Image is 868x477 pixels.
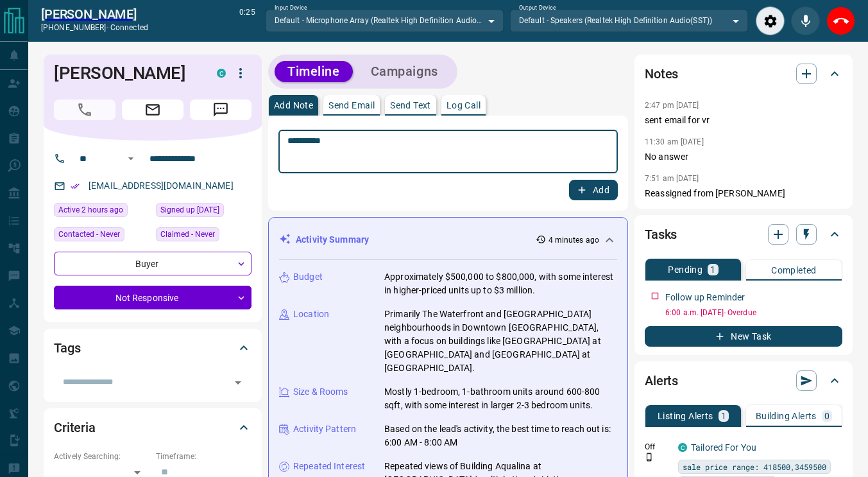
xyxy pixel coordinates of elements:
svg: Push Notification Only [645,453,654,462]
button: New Task [645,326,842,347]
p: Approximately $500,000 to $800,000, with some interest in higher-priced units up to $3 million. [384,270,617,297]
h2: Tasks [645,224,677,245]
div: Buyer [54,252,251,275]
div: Criteria [54,412,251,443]
p: 1 [710,265,715,274]
h2: Notes [645,64,678,84]
p: 7:51 am [DATE] [645,174,699,183]
button: Campaigns [358,61,451,82]
div: condos.ca [217,69,226,78]
p: Reassigned from [PERSON_NAME] [645,187,842,200]
p: Mostly 1-bedroom, 1-bathroom units around 600-800 sqft, with some interest in larger 2-3 bedroom ... [384,385,617,412]
p: Actively Searching: [54,451,149,462]
span: Claimed - Never [160,228,215,241]
button: Open [229,374,247,392]
div: Audio Settings [756,6,785,35]
p: Location [293,308,329,321]
p: sent email for vr [645,114,842,127]
div: Default - Microphone Array (Realtek High Definition Audio(SST)) [266,10,504,31]
h2: Alerts [645,370,678,391]
span: connected [110,23,148,32]
h1: [PERSON_NAME] [54,63,198,83]
p: Off [645,441,670,453]
p: 4 minutes ago [549,234,599,246]
h2: Tags [54,338,80,358]
span: Signed up [DATE] [160,204,219,216]
p: Timeframe: [156,451,251,462]
div: Not Responsive [54,286,251,309]
p: 1 [721,412,726,421]
label: Output Device [519,4,556,12]
p: Size & Rooms [293,385,348,399]
div: Activity Summary4 minutes ago [279,228,617,252]
a: [EMAIL_ADDRESS][DOMAIN_NAME] [89,180,234,191]
p: 2:47 pm [DATE] [645,101,699,110]
div: End Call [826,6,855,35]
a: Tailored For You [691,442,756,453]
p: Repeated Interest [293,460,365,473]
span: Contacted - Never [58,228,120,241]
span: Active 2 hours ago [58,204,123,216]
p: Activity Pattern [293,422,356,436]
div: Mute [791,6,820,35]
button: Add [569,180,618,200]
p: Based on the lead's activity, the best time to reach out is: 6:00 AM - 8:00 AM [384,422,617,449]
span: Message [190,100,251,120]
div: Tasks [645,219,842,250]
p: Primarily The Waterfront and [GEOGRAPHIC_DATA] neighbourhoods in Downtown [GEOGRAPHIC_DATA], with... [384,308,617,375]
button: Open [123,151,139,166]
p: Log Call [447,101,481,110]
p: Budget [293,270,323,284]
a: [PERSON_NAME] [41,6,148,22]
p: Building Alerts [756,412,817,421]
svg: Email Verified [71,182,80,191]
p: Completed [771,266,817,275]
p: Send Text [390,101,431,110]
h2: Criteria [54,417,96,438]
label: Input Device [275,4,307,12]
div: Notes [645,58,842,89]
div: Fri Sep 12 2025 [54,203,149,221]
button: Timeline [275,61,353,82]
p: Add Note [274,101,313,110]
span: Call [54,100,115,120]
span: sale price range: 418500,3459500 [683,460,826,473]
div: Fri Apr 28 2017 [156,203,251,221]
p: Activity Summary [296,233,369,247]
p: Follow up Reminder [665,291,745,304]
div: Alerts [645,365,842,396]
div: Tags [54,333,251,363]
p: 6:00 a.m. [DATE] - Overdue [665,307,842,318]
p: 0 [824,412,830,421]
p: Send Email [328,101,375,110]
div: Default - Speakers (Realtek High Definition Audio(SST)) [510,10,748,31]
p: Pending [668,265,702,274]
span: Email [122,100,183,120]
div: condos.ca [678,443,687,452]
p: Listing Alerts [658,412,713,421]
p: 11:30 am [DATE] [645,137,704,146]
p: 0:25 [239,6,255,35]
p: [PHONE_NUMBER] - [41,22,148,33]
p: No answer [645,150,842,164]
